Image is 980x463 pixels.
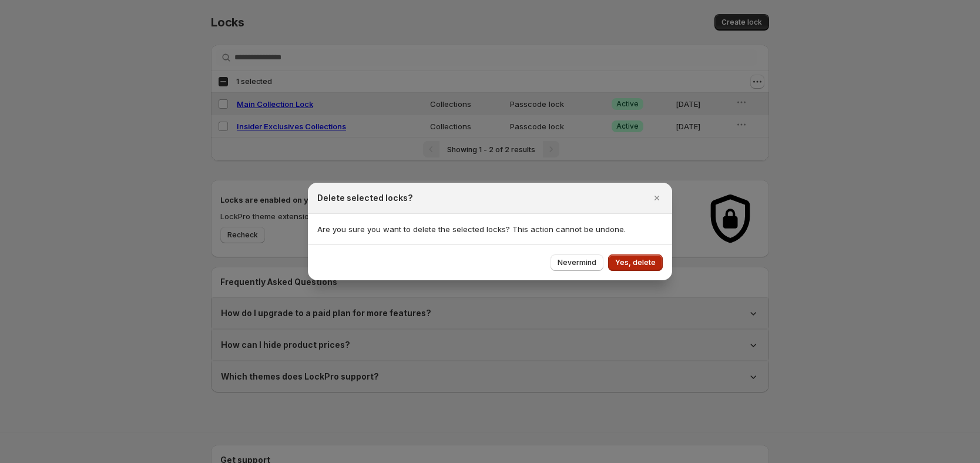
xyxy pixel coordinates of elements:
p: Are you sure you want to delete the selected locks? This action cannot be undone. [317,223,663,235]
button: Yes, delete [608,254,663,271]
span: Yes, delete [615,258,656,267]
button: Close [649,190,665,206]
h2: Delete selected locks? [317,192,413,204]
span: Nevermind [558,258,596,267]
button: Nevermind [551,254,603,271]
